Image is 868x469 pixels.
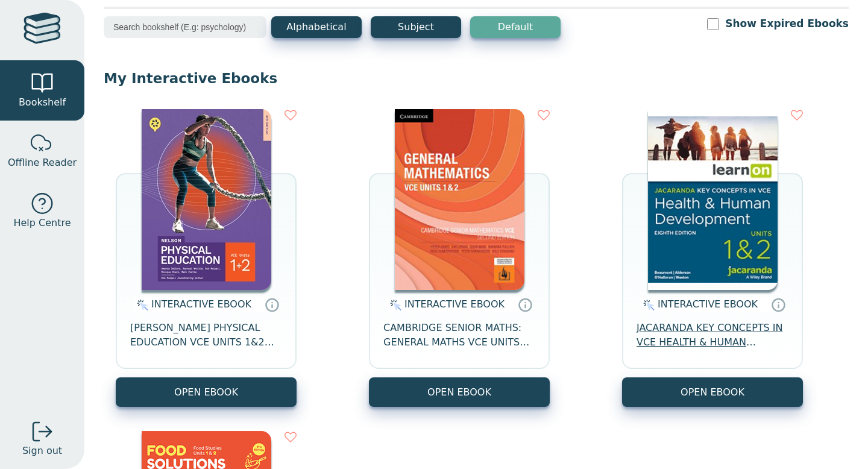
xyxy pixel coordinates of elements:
[271,16,362,38] button: Alphabetical
[648,109,778,290] img: db0c0c84-88f5-4982-b677-c50e1668d4a0.jpg
[622,377,803,407] button: OPEN EBOOK
[640,298,655,312] img: interactive.svg
[637,321,788,350] span: JACARANDA KEY CONCEPTS IN VCE HEALTH & HUMAN DEVELOPMENT UNITS 1&2 LEARNON EBOOK 8E
[22,444,62,458] span: Sign out
[371,16,461,38] button: Subject
[151,298,251,310] span: INTERACTIVE EBOOK
[104,16,266,38] input: Search bookshelf (E.g: psychology)
[518,297,532,312] a: Interactive eBooks are accessed online via the publisher’s portal. They contain interactive resou...
[19,95,66,110] span: Bookshelf
[395,109,524,290] img: 98e9f931-67be-40f3-b733-112c3181ee3a.jpg
[104,69,849,87] p: My Interactive Ebooks
[383,321,535,350] span: CAMBRIDGE SENIOR MATHS: GENERAL MATHS VCE UNITS 1&2 EBOOK 2E
[404,298,505,310] span: INTERACTIVE EBOOK
[386,298,401,312] img: interactive.svg
[369,377,550,407] button: OPEN EBOOK
[771,297,785,312] a: Interactive eBooks are accessed online via the publisher’s portal. They contain interactive resou...
[13,216,71,230] span: Help Centre
[658,298,758,310] span: INTERACTIVE EBOOK
[130,321,282,350] span: [PERSON_NAME] PHYSICAL EDUCATION VCE UNITS 1&2 MINDTAP 3E
[133,298,148,312] img: interactive.svg
[470,16,561,38] button: Default
[725,16,849,31] label: Show Expired Ebooks
[8,156,77,170] span: Offline Reader
[116,377,297,407] button: OPEN EBOOK
[265,297,279,312] a: Interactive eBooks are accessed online via the publisher’s portal. They contain interactive resou...
[142,109,271,290] img: c896ff06-7200-444a-bb61-465266640f60.jpg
